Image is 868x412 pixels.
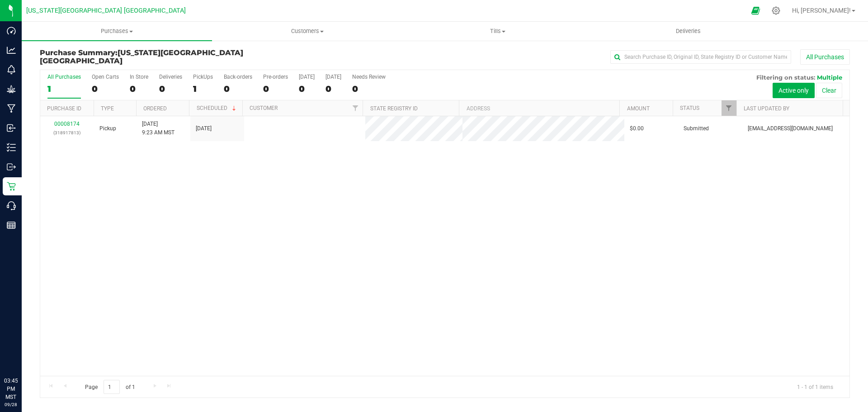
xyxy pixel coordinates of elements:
[142,120,175,137] span: [DATE] 9:23 AM MST
[7,85,16,94] inline-svg: Grow
[773,83,815,98] button: Active only
[193,74,213,80] div: PickUps
[7,26,16,35] inline-svg: Dashboard
[212,22,402,41] a: Customers
[403,27,592,35] span: Tills
[402,22,593,41] a: Tills
[26,7,186,14] span: [US_STATE][GEOGRAPHIC_DATA] [GEOGRAPHIC_DATA]
[790,380,840,393] span: 1 - 1 of 1 items
[101,105,114,112] a: Type
[792,7,851,14] span: Hi, [PERSON_NAME]!
[130,74,148,80] div: In Store
[47,84,81,94] div: 1
[7,143,16,152] inline-svg: Inventory
[610,50,791,64] input: Search Purchase ID, Original ID, State Registry ID or Customer Name...
[47,105,81,112] a: Purchase ID
[299,74,315,80] div: [DATE]
[159,84,182,94] div: 0
[212,27,402,35] span: Customers
[7,221,16,230] inline-svg: Reports
[159,74,182,80] div: Deliveries
[770,6,782,15] div: Manage settings
[745,2,766,19] span: Open Ecommerce Menu
[370,105,418,112] a: State Registry ID
[22,22,212,41] a: Purchases
[684,124,709,133] span: Submitted
[817,74,842,81] span: Multiple
[680,105,699,111] a: Status
[224,84,252,94] div: 0
[348,100,363,116] a: Filter
[7,104,16,113] inline-svg: Manufacturing
[196,124,212,133] span: [DATE]
[748,124,833,133] span: [EMAIL_ADDRESS][DOMAIN_NAME]
[627,105,650,112] a: Amount
[99,124,116,133] span: Pickup
[47,74,81,80] div: All Purchases
[816,83,842,98] button: Clear
[7,162,16,171] inline-svg: Outbound
[46,128,89,137] p: (318917813)
[7,123,16,133] inline-svg: Inbound
[250,105,278,111] a: Customer
[104,380,120,394] input: 1
[9,340,36,367] iframe: Resource center
[352,84,386,94] div: 0
[800,49,850,65] button: All Purchases
[263,74,288,80] div: Pre-orders
[325,84,341,94] div: 0
[92,84,119,94] div: 0
[40,48,243,65] span: [US_STATE][GEOGRAPHIC_DATA] [GEOGRAPHIC_DATA]
[664,27,713,35] span: Deliveries
[263,84,288,94] div: 0
[143,105,167,112] a: Ordered
[54,121,80,127] a: 00008174
[224,74,252,80] div: Back-orders
[630,124,644,133] span: $0.00
[325,74,341,80] div: [DATE]
[4,377,18,401] p: 03:45 PM MST
[459,100,619,116] th: Address
[4,401,18,408] p: 09/28
[722,100,736,116] a: Filter
[40,49,310,65] h3: Purchase Summary:
[193,84,213,94] div: 1
[744,105,789,112] a: Last Updated By
[299,84,315,94] div: 0
[77,380,142,394] span: Page of 1
[130,84,148,94] div: 0
[92,74,119,80] div: Open Carts
[352,74,386,80] div: Needs Review
[7,182,16,191] inline-svg: Retail
[197,105,238,111] a: Scheduled
[22,27,212,35] span: Purchases
[7,65,16,74] inline-svg: Monitoring
[593,22,783,41] a: Deliveries
[7,201,16,210] inline-svg: Call Center
[7,46,16,55] inline-svg: Analytics
[756,74,815,81] span: Filtering on status:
